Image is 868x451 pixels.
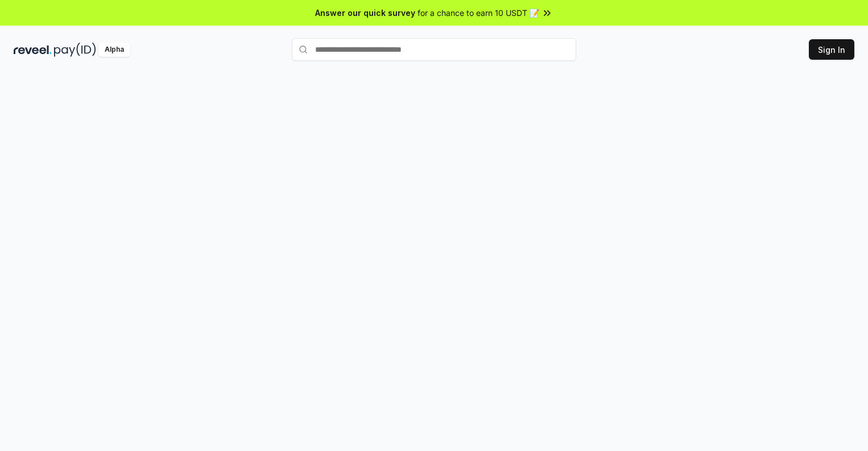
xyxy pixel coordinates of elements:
[418,7,539,19] span: for a chance to earn 10 USDT 📝
[54,43,96,57] img: pay_id
[14,43,52,57] img: reveel_dark
[809,39,854,60] button: Sign In
[98,43,130,57] div: Alpha
[315,7,415,19] span: Answer our quick survey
